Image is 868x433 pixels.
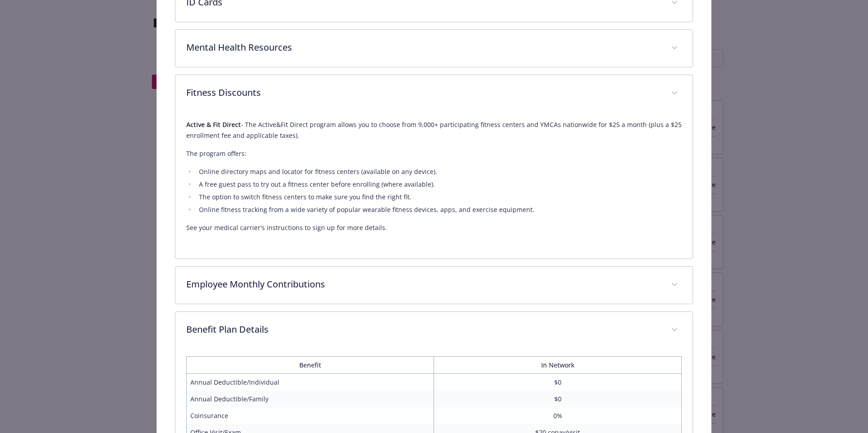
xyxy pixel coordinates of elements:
[186,120,241,129] strong: Active & Fit Direct
[186,356,434,373] th: Benefit
[196,192,682,202] li: The option to switch fitness centers to make sure you find the right fit.
[434,373,682,391] td: $0
[186,222,682,233] p: See your medical carrier's instructions to sign up for more details.
[175,75,693,112] div: Fitness Discounts
[186,41,660,54] p: Mental Health Resources
[196,166,682,177] li: Online directory maps and locator for fitness centers (available on any device).
[175,312,693,349] div: Benefit Plan Details
[175,112,693,259] div: Fitness Discounts
[186,148,682,159] p: The program offers:
[186,407,434,424] td: Coinsurance
[186,323,660,336] p: Benefit Plan Details
[196,204,682,215] li: Online fitness tracking from a wide variety of popular wearable fitness devices, apps, and exerci...
[434,391,682,407] td: $0
[175,30,693,67] div: Mental Health Resources
[434,356,682,373] th: In Network
[186,391,434,407] td: Annual Deductible/Family
[434,407,682,424] td: 0%
[196,179,682,190] li: A free guest pass to try out a fitness center before enrolling (where available).
[186,86,660,99] p: Fitness Discounts
[186,278,660,291] p: Employee Monthly Contributions
[186,119,682,141] p: - The Active&Fit Direct program allows you to choose from 9,000+ participating fitness centers an...
[175,267,693,304] div: Employee Monthly Contributions
[186,373,434,391] td: Annual Deductible/Individual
